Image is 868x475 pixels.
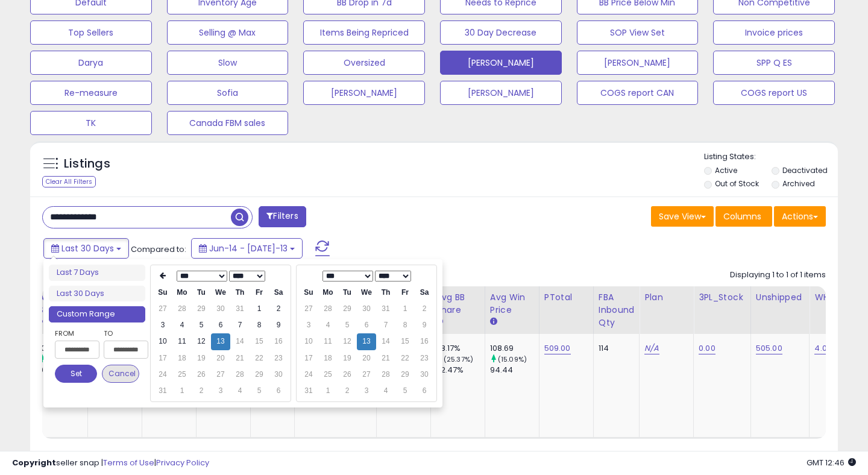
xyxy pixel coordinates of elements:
button: Cancel [102,365,139,383]
button: 30 Day Decrease [440,20,562,45]
td: 2 [192,383,211,399]
td: 28 [172,301,192,317]
div: Avg BB Share [436,291,480,316]
td: 6 [269,383,288,399]
button: COGS report US [713,81,835,105]
div: 114 [599,343,631,354]
td: 4 [172,317,192,333]
th: Sa [269,285,288,301]
td: 20 [357,350,376,366]
div: 22.47% [436,365,485,376]
td: 27 [211,366,230,383]
button: TK [30,111,152,135]
td: 29 [192,301,211,317]
button: Oversized [303,51,425,75]
td: 15 [250,333,269,350]
td: 29 [250,366,269,383]
td: 9 [269,317,288,333]
label: Archived [782,178,815,189]
td: 21 [376,350,395,366]
th: Th [230,285,250,301]
td: 4 [376,383,395,399]
td: 31 [230,301,250,317]
th: CSV column name: cust_attr_2_WH [810,286,864,334]
td: 1 [318,383,338,399]
div: Clear All Filters [42,176,96,187]
td: 29 [395,366,415,383]
a: 0.00 [699,342,715,354]
th: Fr [250,285,269,301]
td: 17 [299,350,318,366]
th: Su [153,285,172,301]
button: Re-measure [30,81,152,105]
button: Sofia [167,81,289,105]
td: 30 [415,366,434,383]
td: 19 [338,350,357,366]
th: Mo [318,285,338,301]
td: 29 [338,301,357,317]
td: 12 [338,333,357,350]
small: (25.37%) [444,354,473,364]
small: Avg BB Share. [436,316,443,327]
span: 2025-08-13 12:46 GMT [807,457,856,468]
li: Last 30 Days [49,286,145,302]
td: 1 [250,301,269,317]
button: SPP Q ES [713,51,835,75]
th: CSV column name: cust_attr_5_Plan [640,286,694,334]
td: 23 [269,350,288,366]
button: Invoice prices [713,20,835,45]
td: 15 [395,333,415,350]
td: 18 [318,350,338,366]
td: 6 [357,317,376,333]
td: 18 [172,350,192,366]
td: 11 [318,333,338,350]
button: Actions [774,206,826,227]
small: (15.09%) [498,354,527,364]
th: Su [299,285,318,301]
td: 12 [192,333,211,350]
td: 3 [211,383,230,399]
div: 94.44 [490,365,539,376]
span: Compared to: [131,244,186,255]
li: Last 7 Days [49,265,145,281]
span: Last 30 Days [61,242,114,254]
button: Darya [30,51,152,75]
td: 31 [153,383,172,399]
a: Privacy Policy [156,457,209,468]
label: Deactivated [782,165,828,175]
td: 22 [395,350,415,366]
td: 10 [153,333,172,350]
td: 11 [172,333,192,350]
button: Slow [167,51,289,75]
button: SOP View Set [577,20,699,45]
button: COGS report CAN [577,81,699,105]
th: Tu [338,285,357,301]
td: 27 [357,366,376,383]
th: Tu [192,285,211,301]
th: We [357,285,376,301]
td: 28 [376,366,395,383]
label: Out of Stock [715,178,759,189]
button: Last 30 Days [43,238,129,259]
th: Th [376,285,395,301]
td: 5 [250,383,269,399]
button: [PERSON_NAME] [303,81,425,105]
div: seller snap | | [12,458,209,469]
td: 25 [172,366,192,383]
td: 27 [153,301,172,317]
a: Terms of Use [103,457,154,468]
td: 26 [338,366,357,383]
strong: Copyright [12,457,56,468]
td: 28 [318,301,338,317]
th: Sa [415,285,434,301]
td: 21 [230,350,250,366]
th: Fr [395,285,415,301]
button: Items Being Repriced [303,20,425,45]
td: 2 [269,301,288,317]
a: 509.00 [544,342,571,354]
td: 24 [153,366,172,383]
span: Columns [723,210,761,222]
td: 31 [299,383,318,399]
a: 4.00 [814,342,832,354]
th: CSV column name: cust_attr_3_3PL_Stock [694,286,751,334]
